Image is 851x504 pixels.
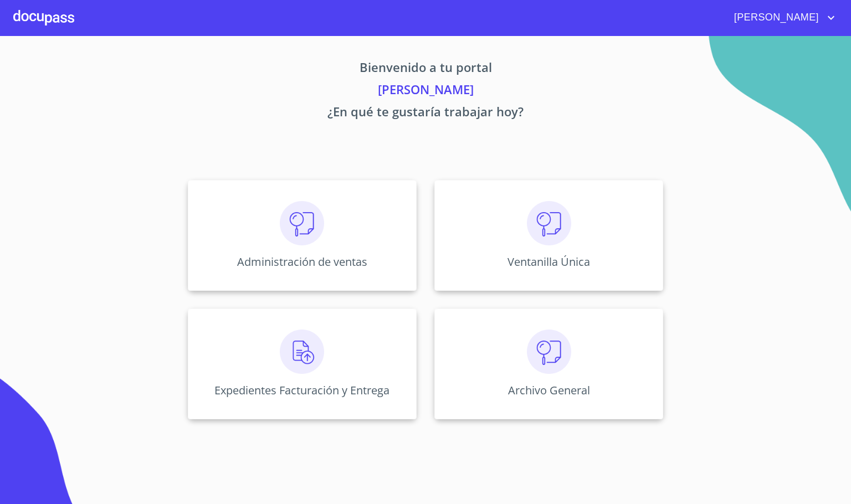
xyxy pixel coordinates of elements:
p: Ventanilla Única [507,254,590,269]
img: consulta.png [527,330,571,374]
button: account of current user [726,9,838,27]
p: Administración de ventas [237,254,367,269]
img: carga.png [280,330,324,374]
p: ¿En qué te gustaría trabajar hoy? [84,102,767,125]
p: Bienvenido a tu portal [84,58,767,80]
img: consulta.png [280,201,324,245]
p: Archivo General [508,383,590,398]
span: [PERSON_NAME] [726,9,824,27]
p: Expedientes Facturación y Entrega [214,383,389,398]
img: consulta.png [527,201,571,245]
p: [PERSON_NAME] [84,80,767,102]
